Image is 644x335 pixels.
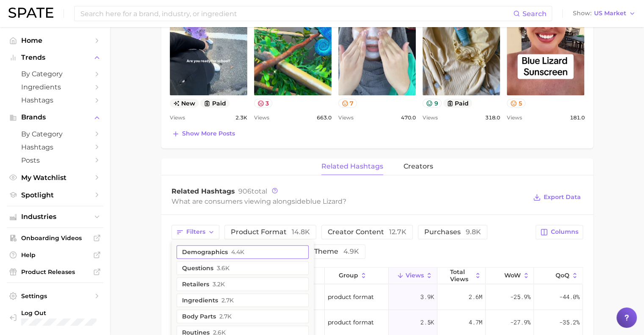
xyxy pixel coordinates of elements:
span: 3.9k [420,292,434,302]
span: 9.8k [466,228,481,236]
span: 4.4k [231,249,244,255]
span: Brands [21,114,89,121]
span: Hashtags [21,96,89,104]
span: 12.7k [389,228,406,236]
div: What are consumers viewing alongside ? [171,196,527,207]
button: blue lizard#sunscreenproduct format3.9k2.6m-25.9%-44.0% [172,285,583,310]
span: -44.0% [559,292,579,302]
span: blue lizard [306,197,343,205]
span: product format [328,292,374,302]
span: Related Hashtags [171,187,235,195]
button: questions [177,261,309,275]
button: 5 [507,99,525,108]
span: US Market [594,11,626,16]
button: Trends [7,51,103,64]
button: ShowUS Market [571,8,638,19]
button: body parts [177,310,309,323]
button: retailers [177,277,309,291]
span: Posts [21,156,89,164]
a: Hashtags [7,141,103,154]
a: Posts [7,154,103,167]
a: by Category [7,127,103,141]
span: 906 [238,187,252,195]
button: paid [200,99,229,108]
span: product format [231,229,310,235]
span: purchases [424,229,481,235]
span: 2.7k [219,313,232,320]
button: Brands [7,111,103,124]
button: Show more posts [170,128,237,140]
span: Onboarding Videos [21,234,89,242]
button: Industries [7,210,103,223]
span: My Watchlist [21,174,89,182]
button: paid [443,99,473,108]
span: Views [254,113,269,123]
span: Show [573,11,591,16]
button: Filters [171,225,219,239]
span: 318.0 [485,113,500,123]
button: demographics [177,245,309,259]
a: Settings [7,290,103,302]
span: Search [522,10,547,18]
span: related hashtags [321,163,383,170]
input: Search here for a brand, industry, or ingredient [80,6,513,21]
a: Onboarding Videos [7,232,103,244]
span: Views [338,113,354,123]
span: Views [406,272,424,279]
button: group [325,268,389,284]
span: 181.0 [569,113,584,123]
span: Help [21,251,89,259]
span: QoQ [556,272,569,279]
button: QoQ [534,268,582,284]
span: Columns [551,228,578,235]
span: 4.9k [343,247,359,255]
button: 7 [338,99,357,108]
a: by Category [7,67,103,80]
button: ingredients [177,293,309,307]
span: Total Views [450,269,473,282]
button: Total Views [437,268,486,284]
span: Home [21,36,89,44]
span: 4.7m [469,317,482,327]
span: Spotlight [21,191,89,199]
span: Views [507,113,522,123]
span: 14.8k [292,228,310,236]
span: Views [170,113,185,123]
span: Views [423,113,438,123]
span: Show more posts [182,130,235,137]
button: Columns [536,225,583,239]
span: Trends [21,54,89,61]
span: 470.0 [401,113,416,123]
a: Product Releases [7,266,103,278]
span: 2.5k [420,317,434,327]
a: My Watchlist [7,171,103,184]
button: Views [389,268,437,284]
a: Hashtags [7,94,103,107]
span: creator content [328,229,406,235]
span: 3.2k [213,281,225,288]
span: -25.9% [510,292,531,302]
span: theme [314,248,359,255]
span: creators [404,163,433,170]
span: 3.6k [217,265,229,271]
span: Hashtags [21,143,89,151]
a: Help [7,249,103,261]
span: -35.2% [559,317,579,327]
span: by Category [21,130,89,138]
span: 2.7k [221,297,234,304]
span: Product Releases [21,268,89,276]
img: SPATE [8,8,53,18]
span: Ingredients [21,83,89,91]
a: Home [7,34,103,47]
span: product format [328,317,374,327]
button: Export Data [531,191,583,203]
span: WoW [504,272,521,279]
span: Filters [186,228,205,235]
span: 2.3k [235,113,247,123]
a: Ingredients [7,80,103,94]
a: Spotlight [7,188,103,202]
span: Industries [21,213,89,221]
button: 3 [254,99,273,108]
button: WoW [486,268,534,284]
span: total [238,187,267,195]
